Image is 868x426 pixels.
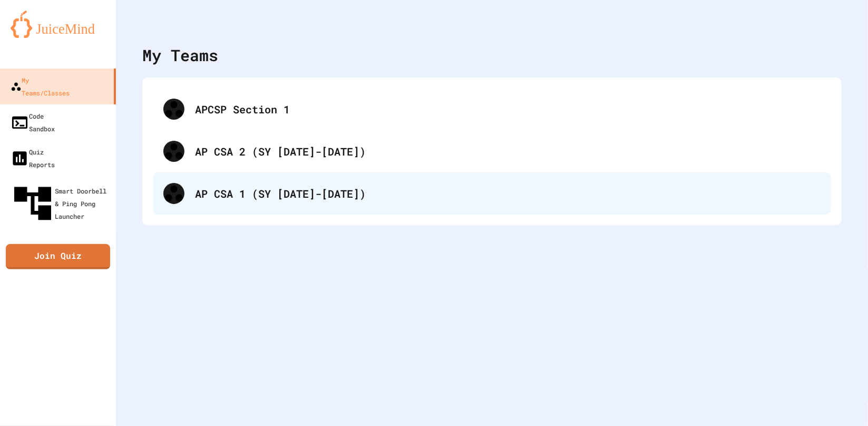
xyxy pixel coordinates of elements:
div: My Teams/Classes [11,74,70,99]
div: APCSP Section 1 [153,88,831,130]
div: My Teams [142,43,218,67]
div: Quiz Reports [11,146,55,171]
div: Smart Doorbell & Ping Pong Launcher [11,181,112,226]
div: APCSP Section 1 [195,101,821,117]
a: Join Quiz [6,244,110,269]
div: AP CSA 2 (SY [DATE]-[DATE]) [195,143,821,159]
img: logo-orange.svg [11,11,105,38]
div: Code Sandbox [11,110,55,135]
div: AP CSA 1 (SY [DATE]-[DATE]) [195,186,821,201]
div: AP CSA 2 (SY [DATE]-[DATE]) [153,130,831,172]
div: AP CSA 1 (SY [DATE]-[DATE]) [153,172,831,215]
